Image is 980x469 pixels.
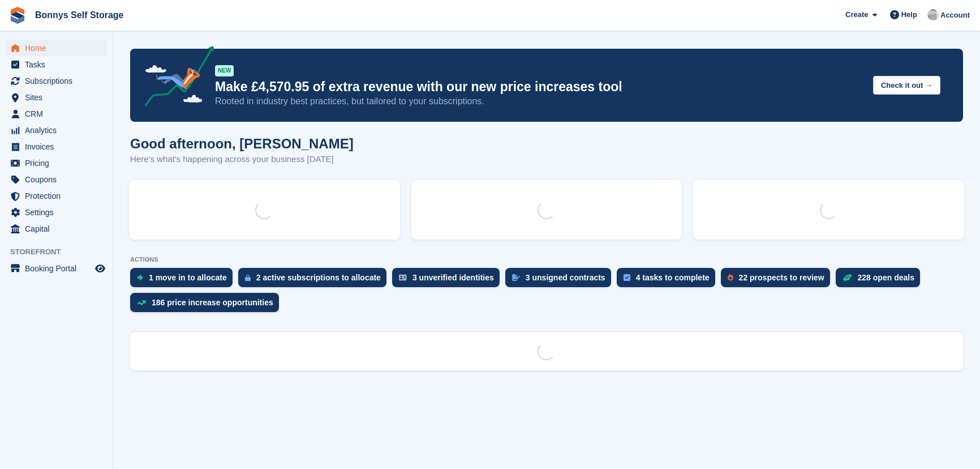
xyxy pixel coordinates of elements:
a: 228 open deals [836,268,926,293]
a: 3 unverified identities [392,268,505,293]
a: menu [6,261,107,276]
a: menu [6,122,107,138]
div: 2 active subscriptions to allocate [256,273,381,282]
img: task-75834270c22a3079a89374b754ae025e5fb1db73e45f91037f5363f120a921f8.svg [624,274,630,281]
span: Home [25,40,93,56]
a: 2 active subscriptions to allocate [238,268,392,293]
div: NEW [215,65,234,76]
img: deal-1b604bf984904fb50ccaf53a9ad4b4a5d6e5aea283cecdc64d6e3604feb123c2.svg [843,274,852,282]
a: menu [6,73,107,89]
a: Bonnys Self Storage [31,6,128,24]
a: menu [6,106,107,122]
span: Pricing [25,155,93,171]
span: Booking Portal [25,261,93,276]
span: Sites [25,89,93,105]
img: price-adjustments-announcement-icon-8257ccfd72463d97f412b2fc003d46551f7dbcb40ab6d574587a9cd5c0d94... [135,46,214,110]
p: Rooted in industry best practices, but tailored to your subscriptions. [215,95,864,108]
img: active_subscription_to_allocate_icon-d502201f5373d7db506a760aba3b589e785aa758c864c3986d89f69b8ff3... [245,274,251,282]
span: Settings [25,204,93,220]
span: Coupons [25,172,93,187]
span: Storefront [10,246,113,258]
img: price_increase_opportunities-93ffe204e8149a01c8c9dc8f82e8f89637d9d84a8eef4429ea346261dce0b2c0.svg [137,300,146,305]
a: menu [6,204,107,220]
img: verify_identity-adf6edd0f0f0b5bbfe63781bf79b02c33cf7c696d77639b501bdc392416b5a36.svg [399,274,407,281]
a: menu [6,188,107,204]
a: 22 prospects to review [721,268,836,293]
span: Tasks [25,57,93,73]
div: 4 tasks to complete [636,273,710,282]
img: move_ins_to_allocate_icon-fdf77a2bb77ea45bf5b3d319d69a93e2d87916cf1d5bf7949dd705db3b84f3ca.svg [137,274,143,281]
a: menu [6,57,107,73]
img: James Bonny [927,9,939,20]
a: 186 price increase opportunities [130,293,285,318]
img: contract_signature_icon-13c848040528278c33f63329250d36e43548de30e8caae1d1a13099fd9432cc5.svg [512,274,520,281]
span: Help [901,9,917,20]
div: 22 prospects to review [739,273,824,282]
a: menu [6,172,107,187]
a: 1 move in to allocate [130,268,238,293]
div: 3 unsigned contracts [526,273,605,282]
button: Check it out → [873,76,940,95]
a: menu [6,155,107,171]
img: stora-icon-8386f47178a22dfd0bd8f6a31ec36ba5ce8667c1dd55bd0f319d3a0aa187defe.svg [9,7,26,24]
a: menu [6,89,107,105]
div: 228 open deals [858,273,914,282]
div: 186 price increase opportunities [152,298,273,307]
span: Protection [25,188,93,204]
span: Capital [25,221,93,237]
span: Analytics [25,122,93,138]
a: 4 tasks to complete [617,268,721,293]
span: Create [845,9,868,20]
a: 3 unsigned contracts [505,268,617,293]
div: 3 unverified identities [412,273,494,282]
h1: Good afternoon, [PERSON_NAME] [130,136,354,151]
a: menu [6,139,107,155]
span: Account [940,10,970,21]
a: Preview store [93,262,107,275]
p: Make £4,570.95 of extra revenue with our new price increases tool [215,79,864,95]
img: prospect-51fa495bee0391a8d652442698ab0144808aea92771e9ea1ae160a38d050c398.svg [728,274,733,281]
div: 1 move in to allocate [149,273,227,282]
span: Subscriptions [25,73,93,89]
a: menu [6,40,107,56]
a: menu [6,221,107,237]
span: CRM [25,106,93,122]
p: Here's what's happening across your business [DATE] [130,153,354,166]
span: Invoices [25,139,93,155]
p: ACTIONS [130,256,963,263]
